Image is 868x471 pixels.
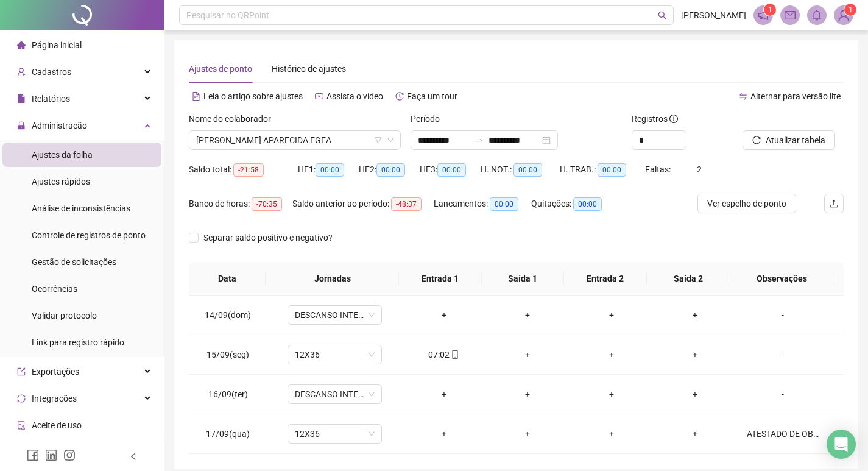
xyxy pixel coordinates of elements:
[266,262,398,296] th: Jornadas
[252,197,282,211] span: -70:35
[663,308,728,322] div: +
[747,388,819,401] div: -
[32,338,124,347] span: Link para registro rápido
[474,135,484,145] span: swap-right
[17,121,26,130] span: lock
[292,197,434,211] div: Saldo anterior ao período:
[482,262,565,296] th: Saída 1
[32,40,82,50] span: Página inicial
[663,388,728,401] div: +
[450,350,459,359] span: mobile
[474,135,484,145] span: to
[196,131,393,149] span: ADRIANA CLAUDIA APARECIDA EGEA
[669,115,678,123] span: info-circle
[747,308,819,322] div: -
[326,91,383,101] span: Assista o vídeo
[203,91,303,101] span: Leia o artigo sobre ajustes
[32,367,79,377] span: Exportações
[758,10,769,21] span: notification
[707,197,786,210] span: Ver espelho de ponto
[573,197,602,211] span: 00:00
[743,130,835,150] button: Atualizar tabela
[829,199,839,208] span: upload
[766,133,825,147] span: Atualizar tabela
[764,4,776,16] sup: 1
[192,92,200,101] span: file-text
[632,112,678,126] span: Registros
[129,452,138,461] span: left
[598,163,626,177] span: 00:00
[747,427,819,441] div: ATESTADO DE OBITO MÃE
[189,64,252,74] span: Ajustes de ponto
[411,112,448,126] label: Período
[17,68,26,76] span: user-add
[32,150,93,160] span: Ajustes da folha
[298,163,359,177] div: HE 1:
[564,262,647,296] th: Entrada 2
[495,388,560,401] div: +
[32,311,97,320] span: Validar protocolo
[189,112,279,126] label: Nome do colaborador
[32,177,90,186] span: Ajustes rápidos
[697,194,796,213] button: Ver espelho de ponto
[434,197,531,211] div: Lançamentos:
[32,420,82,430] span: Aceite de uso
[513,163,542,177] span: 00:00
[420,163,481,177] div: HE 3:
[412,348,476,361] div: 07:02
[32,67,71,77] span: Cadastros
[579,427,644,441] div: +
[663,427,728,441] div: +
[739,272,824,285] span: Observações
[395,92,404,101] span: history
[376,163,405,177] span: 00:00
[490,197,518,211] span: 00:00
[63,449,76,461] span: instagram
[295,345,375,364] span: 12X36
[579,308,644,322] div: +
[399,262,482,296] th: Entrada 1
[32,284,77,294] span: Ocorrências
[206,350,249,359] span: 15/09(seg)
[17,421,26,430] span: audit
[206,429,250,439] span: 17/09(qua)
[32,121,87,130] span: Administração
[189,197,292,211] div: Banco de horas:
[785,10,796,21] span: mail
[208,389,248,399] span: 16/09(ter)
[407,91,457,101] span: Faça um tour
[827,430,856,459] div: Open Intercom Messenger
[205,310,251,320] span: 14/09(dom)
[233,163,264,177] span: -21:58
[697,165,702,174] span: 2
[412,308,476,322] div: +
[849,5,853,14] span: 1
[844,4,856,16] sup: Atualize o seu contato no menu Meus Dados
[32,204,130,213] span: Análise de inconsistências
[189,163,298,177] div: Saldo total:
[647,262,730,296] th: Saída 2
[579,388,644,401] div: +
[729,262,834,296] th: Observações
[531,197,616,211] div: Quitações:
[295,306,375,324] span: DESCANSO INTER-JORNADA
[834,6,853,24] img: 91919
[32,394,77,403] span: Integrações
[681,9,746,22] span: [PERSON_NAME]
[658,11,667,20] span: search
[391,197,422,211] span: -48:37
[32,230,146,240] span: Controle de registros de ponto
[412,388,476,401] div: +
[32,94,70,104] span: Relatórios
[45,449,57,461] span: linkedin
[495,348,560,361] div: +
[412,427,476,441] div: +
[663,348,728,361] div: +
[560,163,645,177] div: H. TRAB.:
[375,136,382,144] span: filter
[199,231,337,244] span: Separar saldo positivo e negativo?
[750,91,841,101] span: Alternar para versão lite
[359,163,420,177] div: HE 2:
[481,163,560,177] div: H. NOT.:
[495,427,560,441] div: +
